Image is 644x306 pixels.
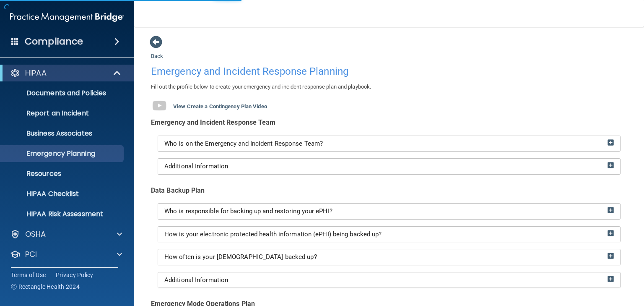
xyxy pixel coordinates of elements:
[151,97,168,114] img: gray_youtube_icon.38fcd6cc.png
[10,249,122,259] a: PCI
[164,162,228,170] span: Additional Information
[25,68,47,78] p: HIPAA
[11,271,46,279] a: Terms of Use
[10,9,124,26] img: PMB logo
[164,277,614,284] a: Additional Information
[164,140,323,147] span: Who is on the Emergency and Incident Response Team?
[5,170,120,178] p: Resources
[10,229,122,239] a: OSHA
[164,208,614,215] a: Who is responsible for backing up and restoring your ePHI?
[5,190,120,198] p: HIPAA Checklist
[151,43,163,59] a: Back
[608,253,614,259] img: ic_add_box.75fa564c.png
[164,276,228,284] span: Additional Information
[5,109,120,118] p: Report an Incident
[608,139,614,146] img: ic_add_box.75fa564c.png
[5,129,120,138] p: Business Associates
[5,210,120,218] p: HIPAA Risk Assessment
[164,163,614,170] a: Additional Information
[151,82,627,92] p: Fill out the profile below to create your emergency and incident response plan and playbook.
[173,103,267,110] b: View Create a Contingency Plan Video
[164,254,614,261] a: How often is your [DEMOGRAPHIC_DATA] backed up?
[25,36,83,47] h4: Compliance
[151,66,627,77] h4: Emergency and Incident Response Planning
[5,149,120,158] p: Emergency Planning
[25,249,37,259] p: PCI
[164,253,317,261] span: How often is your [DEMOGRAPHIC_DATA] backed up?
[5,89,120,97] p: Documents and Policies
[608,276,614,282] img: ic_add_box.75fa564c.png
[164,230,382,238] span: How is your electronic protected health information (ePHI) being backed up?
[151,186,205,194] b: Data Backup Plan
[11,282,80,291] span: Ⓒ Rectangle Health 2024
[10,68,122,78] a: HIPAA
[25,229,46,239] p: OSHA
[164,207,332,215] span: Who is responsible for backing up and restoring your ePHI?
[151,118,276,126] b: Emergency and Incident Response Team
[164,140,614,147] a: Who is on the Emergency and Incident Response Team?
[164,231,614,238] a: How is your electronic protected health information (ePHI) being backed up?
[608,162,614,168] img: ic_add_box.75fa564c.png
[608,207,614,213] img: ic_add_box.75fa564c.png
[608,230,614,236] img: ic_add_box.75fa564c.png
[56,271,93,279] a: Privacy Policy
